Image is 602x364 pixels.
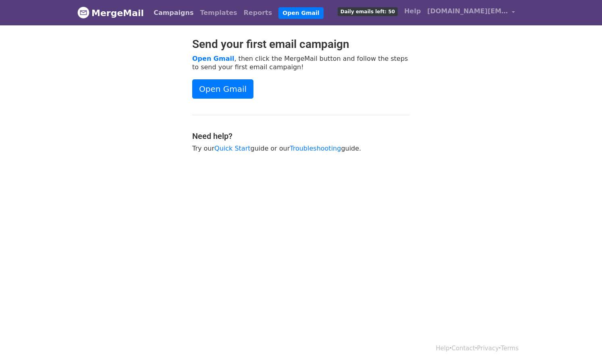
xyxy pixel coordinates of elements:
[77,6,89,19] img: MergeMail logo
[401,3,424,19] a: Help
[501,345,519,352] a: Terms
[192,79,253,99] a: Open Gmail
[562,325,602,364] iframe: Chat Widget
[241,5,276,21] a: Reports
[452,345,475,352] a: Contact
[427,6,508,16] span: [DOMAIN_NAME][EMAIL_ADDRESS][DOMAIN_NAME]
[278,7,323,19] a: Open Gmail
[197,5,240,21] a: Templates
[214,145,250,152] a: Quick Start
[424,3,518,22] a: [DOMAIN_NAME][EMAIL_ADDRESS][DOMAIN_NAME]
[192,131,410,141] h4: Need help?
[290,145,341,152] a: Troubleshooting
[477,345,499,352] a: Privacy
[334,3,401,19] a: Daily emails left: 50
[436,345,450,352] a: Help
[338,7,398,16] span: Daily emails left: 50
[77,4,144,21] a: MergeMail
[150,5,197,21] a: Campaigns
[192,37,410,51] h2: Send your first email campaign
[192,55,234,62] a: Open Gmail
[192,54,410,71] p: , then click the MergeMail button and follow the steps to send your first email campaign!
[192,144,410,153] p: Try our guide or our guide.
